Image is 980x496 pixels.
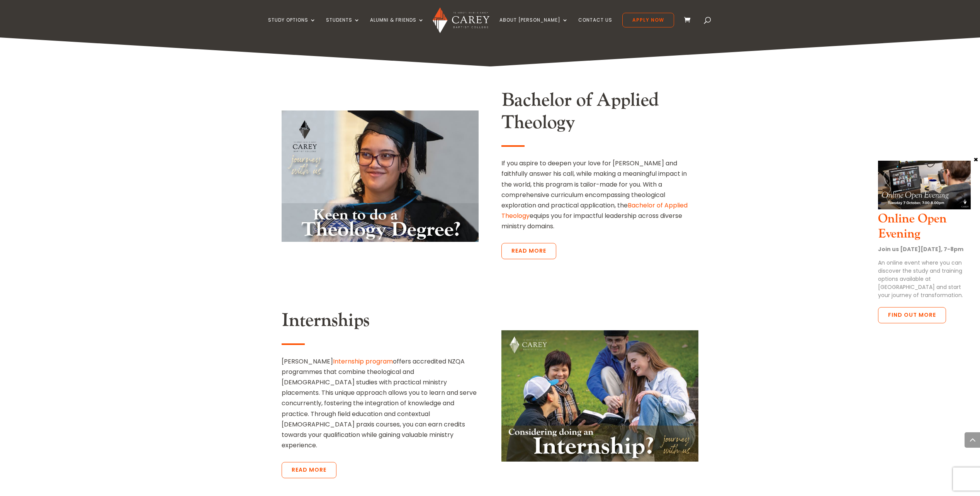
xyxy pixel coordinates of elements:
a: Alumni & Friends [370,17,424,36]
a: Students [326,17,360,36]
h2: Bachelor of Applied Theology [501,89,698,138]
img: Internships_2023 [501,330,698,462]
a: Read More [501,243,556,259]
a: Apply Now [622,13,674,27]
h2: Internships [282,309,479,336]
a: Contact Us [578,17,612,36]
p: [PERSON_NAME] offers accredited NZQA programmes that combine theological and [DEMOGRAPHIC_DATA] s... [282,356,479,451]
a: Find out more [878,307,946,323]
a: Read More [282,462,336,478]
strong: Join us [DATE][DATE], 7-8pm [878,245,963,253]
img: Bachelor of Applied Theology_2023 [282,110,479,242]
button: Close [972,156,980,163]
a: Study Options [268,17,316,36]
img: Online Open Evening Oct 2025 [878,161,971,209]
p: An online event where you can discover the study and training options available at [GEOGRAPHIC_DA... [878,259,971,299]
img: Carey Baptist College [433,7,489,33]
p: If you aspire to deepen your love for [PERSON_NAME] and faithfully answer his call, while making ... [501,158,698,231]
a: Online Open Evening Oct 2025 [878,203,971,212]
h3: Online Open Evening [878,212,971,245]
a: Internship program [333,357,393,366]
a: About [PERSON_NAME] [499,17,568,36]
